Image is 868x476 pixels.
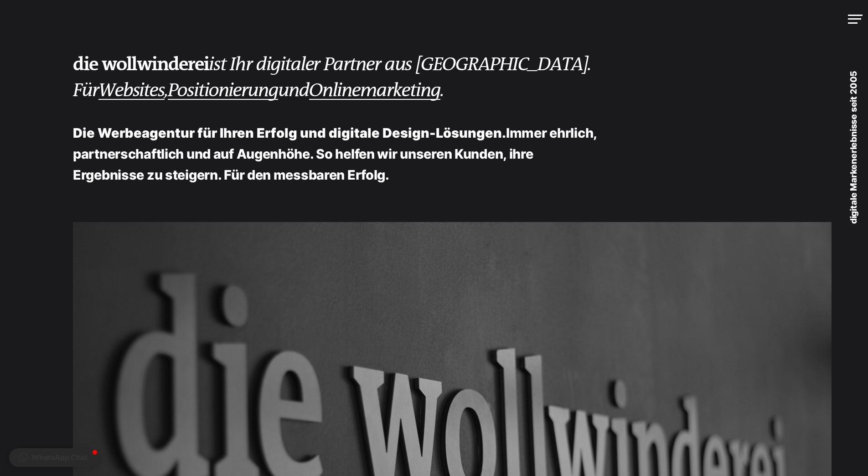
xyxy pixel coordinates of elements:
strong: die wollwinderei [73,53,209,75]
p: Immer ehrlich, partnerschaftlich und auf Augenhöhe. So helfen wir unseren Kunden, ihre Ergebnisse... [73,123,604,186]
em: ist Ihr digitaler Partner aus [GEOGRAPHIC_DATA]. Für , und . [73,54,591,101]
strong: Die Werbeagentur für Ihren Erfolg und digitale Design-Lösungen. [73,125,506,141]
button: WhatsApp Chat [9,448,99,467]
a: Positionierung [168,80,278,102]
a: Onlinemarketing [309,80,440,102]
a: Websites [98,80,165,102]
